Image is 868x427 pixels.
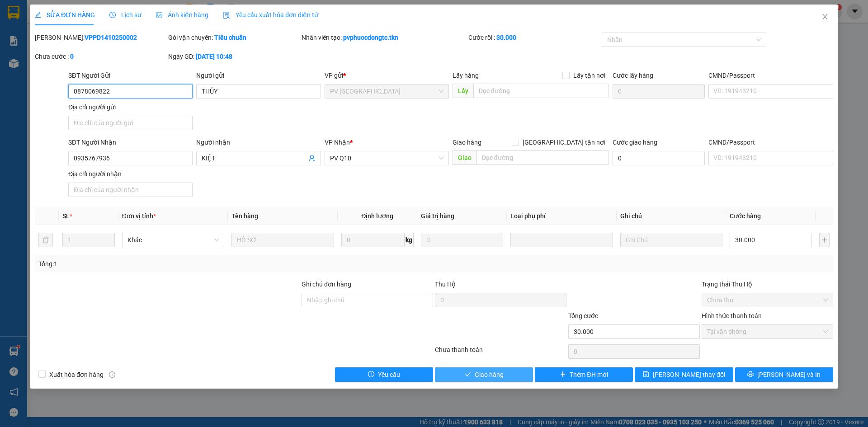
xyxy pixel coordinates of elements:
span: Xuất hóa đơn hàng [46,370,107,380]
button: plus [819,233,829,247]
div: Tổng: 1 [38,259,335,269]
span: Lấy hàng [453,72,479,79]
b: Tiêu chuẩn [214,34,246,41]
span: plus [560,371,566,378]
span: [PERSON_NAME] và In [757,370,821,380]
div: VP gửi [325,70,449,80]
div: Người nhận [196,137,321,147]
span: Thêm ĐH mới [570,370,608,380]
label: Cước giao hàng [613,139,657,146]
b: 0 [70,53,74,60]
span: [PERSON_NAME] thay đổi [653,370,725,380]
span: close [821,13,829,20]
span: exclamation-circle [368,371,374,378]
span: PV Q10 [330,151,443,165]
th: Ghi chú [617,207,726,225]
span: SL [62,212,70,220]
span: Tên hàng [231,212,258,220]
span: Đơn vị tính [122,212,156,220]
label: Ghi chú đơn hàng [302,281,351,288]
div: Trạng thái Thu Hộ [702,279,833,289]
span: VP Nhận [325,139,350,146]
input: 0 [421,233,503,247]
input: Cước giao hàng [613,151,705,165]
label: Hình thức thanh toán [702,312,762,319]
span: info-circle [109,371,115,378]
span: Tổng cước [568,312,598,319]
b: 30.000 [496,34,516,41]
span: Giao hàng [475,370,504,380]
div: SĐT Người Nhận [68,137,193,147]
div: CMND/Passport [708,70,833,80]
span: picture [156,12,162,18]
button: delete [38,233,53,247]
span: Khác [127,233,219,247]
span: kg [405,233,414,247]
img: icon [223,12,230,19]
span: Yêu cầu xuất hóa đơn điện tử [223,11,318,19]
span: [GEOGRAPHIC_DATA] tận nơi [519,137,609,147]
span: printer [747,371,754,378]
div: Địa chỉ người nhận [68,169,193,179]
input: VD: Bàn, Ghế [231,233,334,247]
span: Định lượng [361,212,393,220]
span: Cước hàng [730,212,761,220]
button: save[PERSON_NAME] thay đổi [635,367,733,382]
div: Nhân viên tạo: [302,33,467,42]
span: Lấy tận nơi [570,70,609,80]
button: Close [812,5,838,30]
input: Địa chỉ của người gửi [68,116,193,130]
b: VPPD1410250002 [85,34,137,41]
b: [DATE] 10:48 [196,53,232,60]
div: Chưa thanh toán [434,345,567,361]
div: Người gửi [196,70,321,80]
span: SỬA ĐƠN HÀNG [35,11,95,19]
input: Dọc đường [473,84,609,98]
span: Yêu cầu [378,370,400,380]
input: Cước lấy hàng [613,84,705,99]
span: edit [35,12,41,18]
b: pvphuocdongtc.tkn [343,34,398,41]
span: save [643,371,649,378]
div: Chưa cước : [35,52,166,61]
div: Ngày GD: [168,52,300,61]
input: Ghi Chú [620,233,722,247]
span: Giá trị hàng [421,212,454,220]
div: SĐT Người Gửi [68,70,193,80]
span: user-add [308,155,316,162]
div: Cước rồi : [468,33,600,42]
div: CMND/Passport [708,137,833,147]
label: Cước lấy hàng [613,72,653,79]
span: Chưa thu [707,293,828,307]
button: exclamation-circleYêu cầu [335,367,433,382]
span: check [465,371,471,378]
input: Địa chỉ của người nhận [68,183,193,197]
button: printer[PERSON_NAME] và In [735,367,833,382]
span: Lấy [453,84,473,98]
div: Gói vận chuyển: [168,33,300,42]
span: Thu Hộ [435,281,456,288]
span: clock-circle [109,12,116,18]
span: Lịch sử [109,11,142,19]
button: checkGiao hàng [435,367,533,382]
button: plusThêm ĐH mới [535,367,633,382]
div: Địa chỉ người gửi [68,102,193,112]
span: Tại văn phòng [707,325,828,338]
div: [PERSON_NAME]: [35,33,166,42]
span: Ảnh kiện hàng [156,11,208,19]
input: Ghi chú đơn hàng [302,293,433,307]
span: Giao [453,150,476,165]
span: Giao hàng [453,139,481,146]
input: Dọc đường [476,150,609,165]
th: Loại phụ phí [507,207,616,225]
span: PV Phước Đông [330,84,443,98]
